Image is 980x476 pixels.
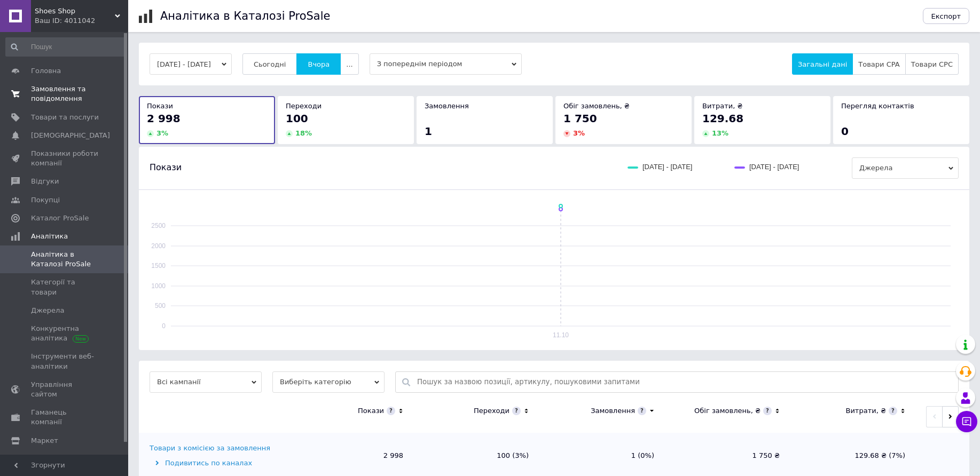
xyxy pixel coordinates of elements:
button: Загальні дані [792,53,853,75]
span: З попереднім періодом [370,53,522,75]
input: Пошук [5,37,126,57]
button: Вчора [296,53,341,75]
text: 2000 [151,242,166,250]
span: 1 750 [563,112,597,125]
span: Налаштування [31,454,85,464]
span: Аналітика [31,232,68,241]
span: Аналітика в Каталозі ProSale [31,250,99,269]
span: Інструменти веб-аналітики [31,352,99,371]
span: Покази [150,162,182,173]
span: Товари CPC [911,60,953,68]
span: Перегляд контактів [841,102,914,110]
span: Загальні дані [798,60,847,68]
span: Всі кампанії [150,371,262,393]
span: Джерела [852,157,959,179]
button: Чат з покупцем [956,411,977,432]
input: Пошук за назвою позиції, артикулу, пошуковими запитами [417,372,953,392]
div: Обіг замовлень, ₴ [694,406,761,416]
span: Відгуки [31,177,59,186]
button: Товари CPA [852,53,905,75]
span: 129.68 [702,112,743,125]
div: Переходи [474,406,509,416]
span: 0 [841,125,849,138]
span: Покази [147,102,173,110]
div: Витрати, ₴ [845,406,886,416]
div: Подивитись по каналах [150,458,286,468]
span: Shoes Shop [35,6,115,16]
text: 500 [155,302,166,310]
span: Вчора [308,60,330,68]
span: Замовлення [425,102,469,110]
button: ... [340,53,358,75]
span: 1 [425,125,432,138]
span: Гаманець компанії [31,408,99,427]
span: Обіг замовлень, ₴ [563,102,630,110]
button: Сьогодні [242,53,297,75]
text: 0 [162,322,166,330]
span: Витрати, ₴ [702,102,743,110]
text: 2500 [151,222,166,229]
span: Конкурентна аналітика [31,324,99,343]
span: ... [346,60,352,68]
span: Замовлення та повідомлення [31,84,99,104]
text: 11.10 [553,331,569,339]
button: [DATE] - [DATE] [150,53,232,75]
span: Каталог ProSale [31,213,89,223]
div: Товари з комісією за замовлення [150,443,270,453]
span: 13 % [712,129,728,137]
span: 18 % [295,129,312,137]
div: Ваш ID: 4011042 [35,16,128,26]
span: 3 % [573,129,585,137]
span: Товари та послуги [31,113,99,122]
span: Джерела [31,306,64,315]
button: Експорт [923,8,970,24]
text: 1000 [151,282,166,290]
span: Управління сайтом [31,380,99,399]
span: Експорт [931,12,961,20]
span: Головна [31,66,61,76]
span: [DEMOGRAPHIC_DATA] [31,131,110,140]
h1: Аналітика в Каталозі ProSale [160,10,330,22]
div: Замовлення [591,406,635,416]
div: Покази [358,406,384,416]
span: 2 998 [147,112,181,125]
span: Категорії та товари [31,277,99,297]
span: Показники роботи компанії [31,149,99,168]
span: Товари CPA [858,60,899,68]
span: Сьогодні [254,60,286,68]
button: Товари CPC [905,53,959,75]
span: Переходи [286,102,322,110]
span: Маркет [31,436,58,446]
span: Виберіть категорію [272,371,385,393]
span: 100 [286,112,308,125]
text: 1500 [151,262,166,269]
span: 3 % [156,129,168,137]
span: Покупці [31,195,60,205]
